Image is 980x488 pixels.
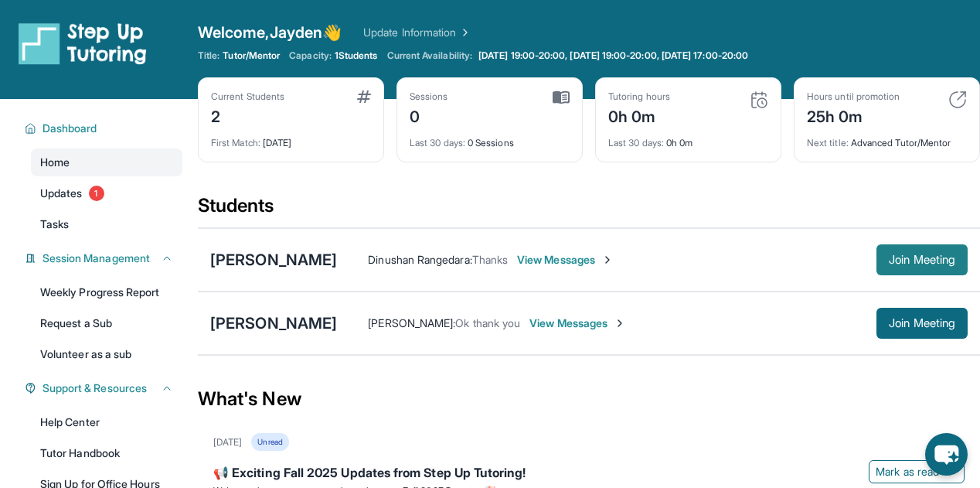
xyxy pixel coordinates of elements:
div: 0 [410,103,448,128]
span: Welcome, Jayden 👋 [198,22,342,43]
span: First Match : [211,137,260,148]
span: View Messages [517,252,614,268]
span: View Messages [529,316,626,331]
button: Mark as read [869,460,965,483]
a: Weekly Progress Report [31,278,182,306]
img: Chevron-Right [601,254,614,266]
span: Dinushan Rangedara : [368,253,471,266]
img: card [948,90,967,109]
img: card [357,90,371,103]
div: 0h 0m [608,103,670,128]
span: 1 [89,186,104,201]
span: 1 Students [335,49,378,62]
a: Updates1 [31,179,182,207]
button: Join Meeting [876,308,968,339]
div: [DATE] [211,128,371,149]
a: Tasks [31,210,182,238]
div: 0 Sessions [410,128,570,149]
img: Chevron Right [456,25,471,40]
span: Current Availability: [387,49,472,62]
div: Students [198,193,980,227]
button: Session Management [36,251,173,266]
img: Chevron-Right [614,317,626,329]
div: Current Students [211,90,284,103]
img: logo [19,22,147,65]
button: chat-button [925,433,968,476]
div: Hours until promotion [807,90,900,103]
a: Help Center [31,408,182,436]
span: Support & Resources [43,381,147,396]
button: Join Meeting [876,244,968,275]
span: Join Meeting [889,255,955,264]
div: 0h 0m [608,128,768,149]
div: 2 [211,103,284,128]
span: [DATE] 19:00-20:00, [DATE] 19:00-20:00, [DATE] 17:00-20:00 [478,49,748,62]
span: Title: [198,49,219,62]
span: Last 30 days : [410,137,465,148]
a: Update Information [363,25,471,40]
a: Volunteer as a sub [31,340,182,368]
a: [DATE] 19:00-20:00, [DATE] 19:00-20:00, [DATE] 17:00-20:00 [475,49,751,62]
span: Join Meeting [889,319,955,328]
img: card [750,90,768,109]
div: What's New [198,365,980,433]
div: 📢 Exciting Fall 2025 Updates from Step Up Tutoring! [213,463,965,485]
div: Sessions [410,90,448,103]
button: Support & Resources [36,381,173,396]
a: Request a Sub [31,309,182,337]
span: Last 30 days : [608,137,664,148]
span: Home [40,155,70,170]
span: Dashboard [43,121,97,136]
span: Next title : [807,137,849,148]
span: Thanks [472,253,508,266]
a: Tutor Handbook [31,439,182,467]
span: Tutor/Mentor [223,49,280,62]
div: Unread [251,433,288,451]
span: Tasks [40,217,69,232]
span: Updates [40,186,83,201]
div: [PERSON_NAME] [210,249,337,271]
span: [PERSON_NAME] : [368,316,455,329]
a: Home [31,148,182,176]
div: 25h 0m [807,103,900,128]
span: Session Management [43,251,150,266]
span: Mark as read [876,464,939,479]
div: Advanced Tutor/Mentor [807,128,967,149]
div: Tutoring hours [608,90,670,103]
div: [PERSON_NAME] [210,312,337,334]
img: card [553,90,570,104]
span: Capacity: [289,49,332,62]
button: Dashboard [36,121,173,136]
span: Ok thank you [455,316,520,329]
div: [DATE] [213,436,242,449]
